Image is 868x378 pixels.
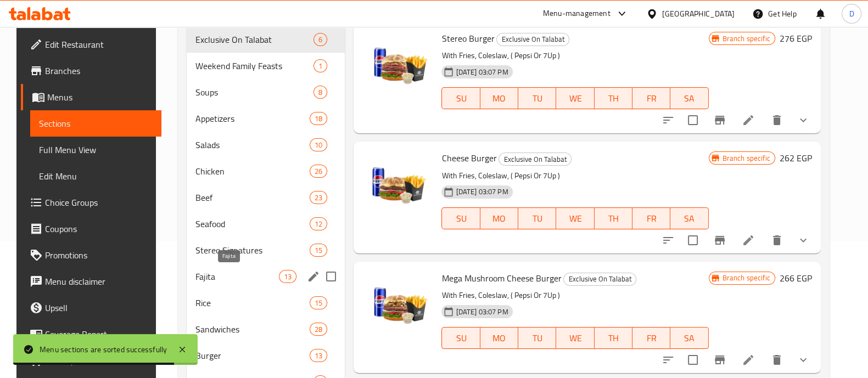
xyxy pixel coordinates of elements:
[310,112,327,125] div: items
[441,207,480,229] button: SU
[662,8,735,20] div: [GEOGRAPHIC_DATA]
[279,272,296,282] span: 13
[632,327,670,349] button: FR
[45,38,153,51] span: Edit Restaurant
[655,347,681,373] button: sort-choices
[451,187,512,197] span: [DATE] 03:07 PM
[187,316,345,342] div: Sandwiches28
[187,132,345,158] div: Salads10
[718,273,775,283] span: Branch specific
[187,263,345,290] div: Fajita13edit
[556,87,594,109] button: WE
[21,189,161,216] a: Choice Groups
[764,347,790,373] button: delete
[21,268,161,295] a: Menu disclaimer
[47,91,153,104] span: Menus
[451,307,512,317] span: [DATE] 03:07 PM
[362,270,433,341] img: Mega Mushroom Cheese Burger
[599,330,628,346] span: TH
[632,207,670,229] button: FR
[187,342,345,369] div: Burger13
[187,211,345,237] div: Seafood12
[187,184,345,211] div: Beef23
[195,59,314,72] span: Weekend Family Feasts
[485,211,514,227] span: MO
[362,31,433,101] img: Stereo Burger
[518,207,556,229] button: TU
[45,222,153,235] span: Coupons
[279,270,296,283] div: items
[21,216,161,242] a: Coupons
[30,110,161,137] a: Sections
[637,91,666,106] span: FR
[561,330,590,346] span: WE
[632,87,670,109] button: FR
[310,296,327,309] div: items
[441,49,708,63] p: With Fries, Coleslaw, ( Pepsi Or 7Up )
[480,87,518,109] button: MO
[187,79,345,105] div: Soups8
[655,107,681,133] button: sort-choices
[195,296,310,309] span: Rice
[790,347,816,373] button: show more
[797,234,810,247] svg: Show Choices
[497,33,569,46] span: Exclusive On Talabat
[310,114,327,124] span: 18
[310,298,327,308] span: 15
[637,211,666,227] span: FR
[441,169,708,183] p: With Fries, Coleslaw, ( Pepsi Or 7Up )
[195,244,310,257] div: Stereo Signatures
[718,153,775,163] span: Branch specific
[718,33,775,44] span: Branch specific
[45,64,153,77] span: Branches
[518,327,556,349] button: TU
[45,275,153,288] span: Menu disclaimer
[21,58,161,84] a: Branches
[310,191,327,204] div: items
[441,270,561,286] span: Mega Mushroom Cheese Burger
[310,140,327,150] span: 10
[195,323,310,336] div: Sandwiches
[742,234,755,247] a: Edit menu item
[45,196,153,209] span: Choice Groups
[39,170,153,183] span: Edit Menu
[485,330,514,346] span: MO
[595,207,632,229] button: TH
[310,245,327,256] span: 15
[556,327,594,349] button: WE
[670,207,708,229] button: SA
[523,211,552,227] span: TU
[45,249,153,262] span: Promotions
[45,328,153,341] span: Coverage Report
[675,211,704,227] span: SA
[310,138,327,151] div: items
[742,353,755,366] a: Edit menu item
[446,211,475,227] span: SU
[195,86,314,99] span: Soups
[764,107,790,133] button: delete
[595,327,632,349] button: TH
[30,137,161,163] a: Full Menu View
[670,327,708,349] button: SA
[195,138,310,151] span: Salads
[187,290,345,316] div: Rice15
[707,107,733,133] button: Branch-specific-item
[45,354,153,367] span: Grocery Checklist
[310,165,327,178] div: items
[21,31,161,58] a: Edit Restaurant
[543,7,611,20] div: Menu-management
[310,323,327,336] div: items
[764,227,790,253] button: delete
[599,91,628,106] span: TH
[681,109,704,132] span: Select to update
[675,330,704,346] span: SA
[310,244,327,257] div: items
[195,112,310,125] span: Appetizers
[195,217,310,230] span: Seafood
[187,53,345,79] div: Weekend Family Feasts1
[195,165,310,178] div: Chicken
